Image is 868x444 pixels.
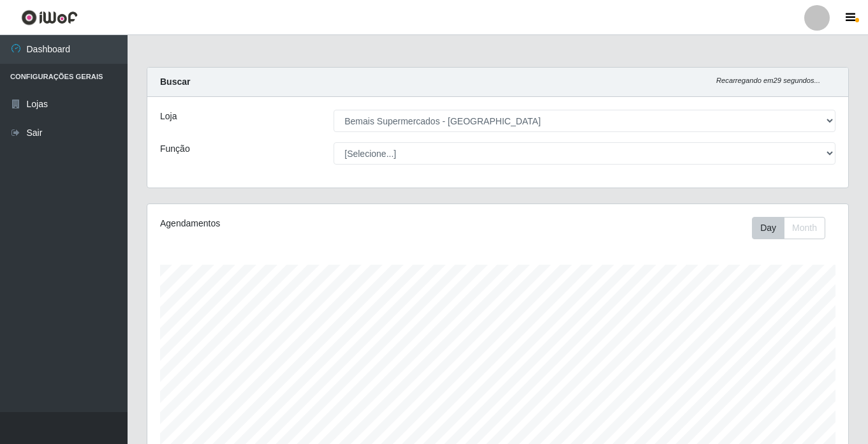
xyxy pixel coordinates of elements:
[752,217,784,239] button: Day
[160,217,430,230] div: Agendamentos
[716,77,820,84] i: Recarregando em 29 segundos...
[784,217,825,239] button: Month
[160,110,177,123] label: Loja
[21,10,78,26] img: CoreUI Logo
[160,77,190,87] strong: Buscar
[752,217,825,239] div: First group
[160,142,190,156] label: Função
[752,217,835,239] div: Toolbar with button groups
